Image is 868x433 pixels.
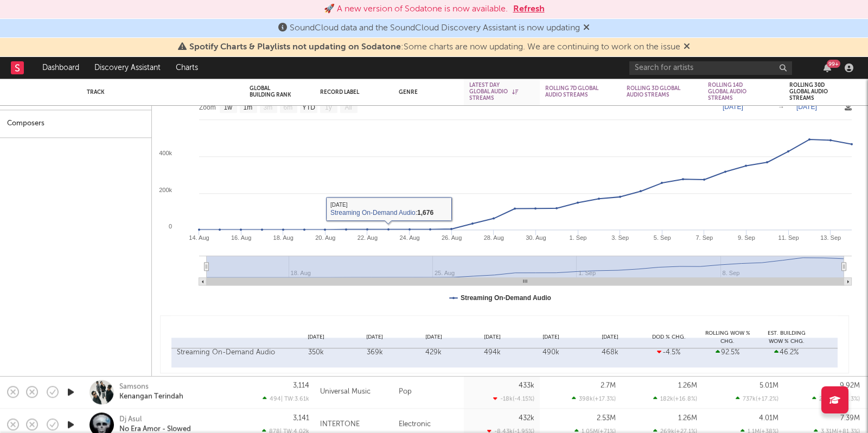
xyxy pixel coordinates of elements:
[796,103,817,111] text: [DATE]
[695,234,713,241] text: 7. Sep
[320,385,371,398] div: Universal Music
[601,382,616,389] div: 2.7M
[284,104,293,111] text: 6m
[759,415,778,422] div: 4.01M
[840,415,860,422] div: 7.39M
[199,104,216,111] text: Zoom
[320,89,372,95] div: Record Label
[493,395,534,402] div: -18k ( -4.15 % )
[169,223,172,230] text: 0
[293,382,309,389] div: 3,114
[738,234,755,241] text: 9. Sep
[345,333,404,341] div: [DATE]
[469,82,518,101] div: Latest Day Global Audio Streams
[684,43,690,52] span: Dismiss
[293,415,309,422] div: 3,141
[250,85,293,98] div: Global Building Rank
[484,234,504,241] text: 28. Aug
[824,63,831,72] button: 99+
[320,418,360,431] div: INTERTONE
[736,395,778,402] div: 737k ( +17.2 % )
[348,347,401,358] div: 369k
[119,415,142,424] a: Dj Asul
[570,234,587,241] text: 1. Sep
[119,392,183,402] a: Kenangan Terindah
[273,234,293,241] text: 18. Aug
[399,89,453,95] div: Genre
[545,85,599,98] div: Rolling 7D Global Audio Streams
[789,82,844,101] div: Rolling 30D Global Audio Streams
[189,43,680,52] span: : Some charts are now updating. We are continuing to work on the issue
[315,234,335,241] text: 20. Aug
[522,333,580,341] div: [DATE]
[465,347,519,358] div: 494k
[723,103,743,111] text: [DATE]
[168,57,206,79] a: Charts
[290,24,580,33] span: SoundCloud data and the SoundCloud Discovery Assistant is now updating
[87,89,233,95] div: Track
[580,333,639,341] div: [DATE]
[678,415,697,422] div: 1.26M
[525,347,578,358] div: 490k
[698,329,757,345] div: Rolling WoW % Chg.
[264,104,273,111] text: 3m
[177,347,284,358] div: Streaming On-Demand Audio
[629,61,792,75] input: Search for artists
[302,104,315,111] text: YTD
[583,347,636,358] div: 468k
[289,347,342,358] div: 350k
[224,104,233,111] text: 1w
[159,150,172,156] text: 400k
[526,234,546,241] text: 30. Aug
[640,333,698,341] div: DoD % Chg.
[583,24,590,33] span: Dismiss
[572,395,616,402] div: 398k ( +17.3 % )
[708,82,762,101] div: Rolling 14D Global Audio Streams
[820,234,841,241] text: 13. Sep
[189,43,401,52] span: Spotify Charts & Playlists not updating on Sodatone
[701,347,754,358] div: 92.5 %
[344,104,352,111] text: All
[407,347,460,358] div: 429k
[399,234,419,241] text: 24. Aug
[627,85,681,98] div: Rolling 3D Global Audio Streams
[654,234,671,241] text: 5. Sep
[678,382,697,389] div: 1.26M
[760,347,813,358] div: 46.2 %
[597,415,616,422] div: 2.53M
[519,382,534,389] div: 433k
[244,104,253,111] text: 1m
[778,103,784,111] text: →
[513,3,545,16] button: Refresh
[35,57,87,79] a: Dashboard
[757,329,816,345] div: Est. Building WoW % Chg.
[519,415,534,422] div: 432k
[231,234,251,241] text: 16. Aug
[461,294,551,302] text: Streaming On-Demand Audio
[442,234,462,241] text: 26. Aug
[324,3,508,16] div: 🚀 A new version of Sodatone is now available.
[250,395,309,402] div: 494 | TW: 3.61k
[159,187,172,193] text: 200k
[119,382,149,392] a: Samsons
[358,234,378,241] text: 22. Aug
[189,234,209,241] text: 14. Aug
[463,333,521,341] div: [DATE]
[827,60,840,68] div: 99 +
[393,376,464,409] div: Pop
[840,382,860,389] div: 9.92M
[812,395,860,402] div: 2.24M ( +29.3 % )
[87,57,168,79] a: Discovery Assistant
[759,382,778,389] div: 5.01M
[778,234,799,241] text: 11. Sep
[642,347,695,358] div: -4.5 %
[325,104,332,111] text: 1y
[611,234,629,241] text: 3. Sep
[653,395,697,402] div: 182k ( +16.8 % )
[286,333,345,341] div: [DATE]
[404,333,463,341] div: [DATE]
